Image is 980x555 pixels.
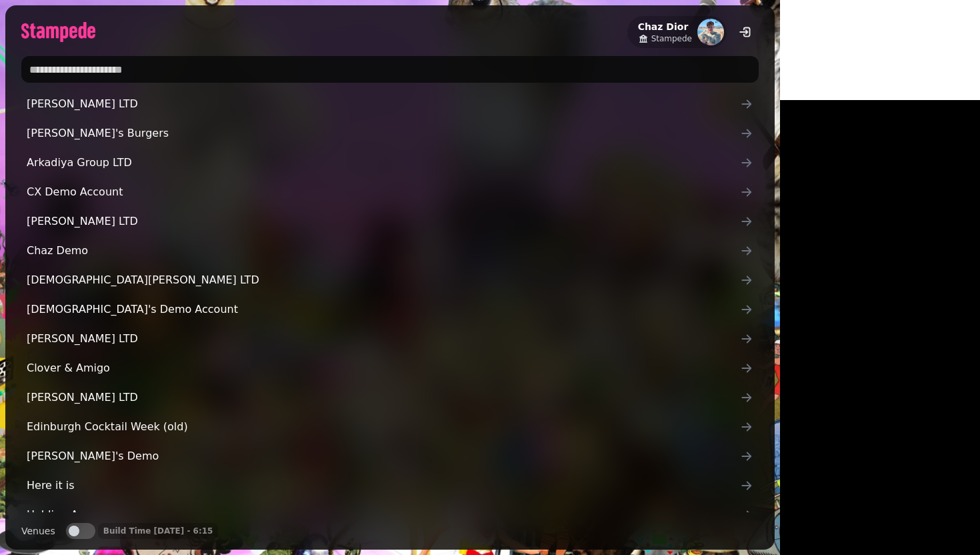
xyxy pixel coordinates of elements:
[27,360,740,376] span: Clover & Amigo
[27,448,740,464] span: [PERSON_NAME]'s Demo
[21,91,759,117] a: [PERSON_NAME] LTD
[732,19,759,45] button: logout
[21,326,759,352] a: [PERSON_NAME] LTD
[27,390,740,406] span: [PERSON_NAME] LTD
[21,355,759,382] a: Clover & Amigo
[27,243,740,259] span: Chaz Demo
[27,155,740,171] span: Arkadiya Group LTD
[21,472,759,499] a: Here it is
[27,302,740,318] span: [DEMOGRAPHIC_DATA]'s Demo Account
[27,96,740,112] span: [PERSON_NAME] LTD
[21,443,759,470] a: [PERSON_NAME]'s Demo
[21,149,759,176] a: Arkadiya Group LTD
[638,20,692,33] h2: Chaz Dior
[21,414,759,440] a: Edinburgh Cocktail Week (old)
[27,419,740,435] span: Edinburgh Cocktail Week (old)
[27,478,740,494] span: Here it is
[27,184,740,200] span: CX Demo Account
[21,237,759,264] a: Chaz Demo
[27,272,740,288] span: [DEMOGRAPHIC_DATA][PERSON_NAME] LTD
[21,22,95,42] img: logo
[651,33,692,44] span: Stampede
[27,507,740,523] span: Holding Area
[21,179,759,205] a: CX Demo Account
[638,33,692,44] a: Stampede
[21,384,759,411] a: [PERSON_NAME] LTD
[697,19,724,45] img: aHR0cHM6Ly93d3cuZ3JhdmF0YXIuY29tL2F2YXRhci83OGExYjYxODc2MzU1NDBmNTZkNzNhODM1OWFmMjllZj9zPTE1MCZkP...
[21,120,759,147] a: [PERSON_NAME]'s Burgers
[21,267,759,294] a: [DEMOGRAPHIC_DATA][PERSON_NAME] LTD
[21,523,55,539] label: Venues
[103,526,213,536] p: Build Time [DATE] - 6:15
[21,502,759,528] a: Holding Area
[21,208,759,235] a: [PERSON_NAME] LTD
[27,331,740,347] span: [PERSON_NAME] LTD
[21,296,759,323] a: [DEMOGRAPHIC_DATA]'s Demo Account
[27,213,740,229] span: [PERSON_NAME] LTD
[27,125,740,141] span: [PERSON_NAME]'s Burgers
